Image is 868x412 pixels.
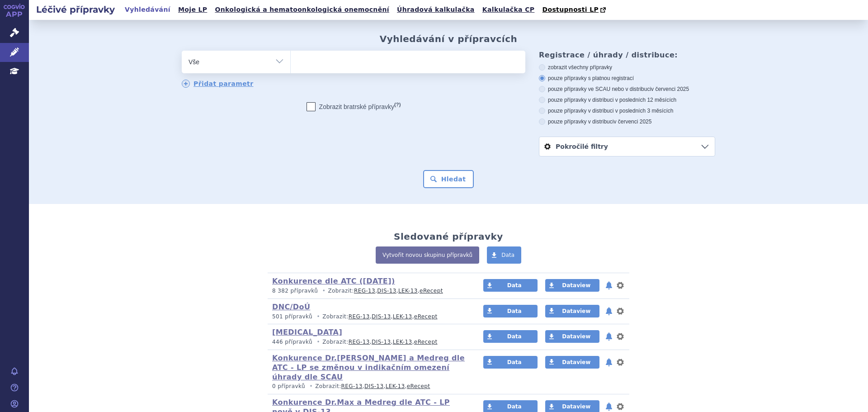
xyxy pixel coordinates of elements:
span: Dataview [562,403,590,410]
button: nastavení [616,357,625,368]
a: REG-13 [354,288,375,294]
button: notifikace [604,401,613,412]
a: Kalkulačka CP [480,4,538,16]
a: DIS-13 [372,313,391,320]
a: Přidat parametr [182,80,254,88]
a: Data [487,246,521,264]
abbr: (?) [394,102,401,108]
i: • [314,313,322,321]
button: notifikace [604,357,613,368]
a: DIS-13 [364,383,383,389]
a: LEK-13 [393,313,412,320]
label: pouze přípravky v distribuci v posledních 3 měsících [539,107,715,114]
a: Konkurence Dr.[PERSON_NAME] a Medreg dle ATC - LP se změnou v indikačním omezení úhrady dle SCAU [272,354,465,381]
a: REG-13 [349,339,370,345]
a: DIS-13 [372,339,391,345]
a: Dataview [545,279,599,292]
button: nastavení [616,280,625,291]
button: nastavení [616,306,625,317]
a: Dataview [545,330,599,343]
a: Vyhledávání [122,4,173,16]
button: nastavení [616,331,625,342]
label: Zobrazit bratrské přípravky [307,102,401,111]
span: 0 přípravků [272,383,305,389]
span: Data [507,333,522,340]
span: Data [507,359,522,365]
span: v červenci 2025 [613,118,651,125]
a: Moje LP [175,4,210,16]
a: DIS-13 [377,288,396,294]
span: Dostupnosti LP [542,6,599,13]
a: LEK-13 [393,339,412,345]
a: eRecept [407,383,430,389]
label: pouze přípravky ve SCAU nebo v distribuci [539,85,715,93]
h2: Vyhledávání v přípravcích [380,33,518,44]
p: Zobrazit: , , , [272,313,466,321]
span: 446 přípravků [272,339,312,345]
span: v červenci 2025 [651,86,689,92]
i: • [314,338,322,346]
a: Data [483,279,538,292]
span: Data [507,282,522,289]
p: Zobrazit: , , , [272,287,466,295]
p: Zobrazit: , , , [272,383,466,390]
a: Data [483,305,538,317]
a: Pokročilé filtry [539,137,715,156]
a: Konkurence dle ATC ([DATE]) [272,277,395,285]
a: Dataview [545,305,599,317]
a: REG-13 [341,383,363,389]
span: Data [507,308,522,314]
h2: Sledované přípravky [394,231,503,242]
h3: Registrace / úhrady / distribuce: [539,51,715,59]
p: Zobrazit: , , , [272,338,466,346]
button: notifikace [604,331,613,342]
span: Dataview [562,333,590,340]
a: Dostupnosti LP [539,4,610,16]
a: [MEDICAL_DATA] [272,328,342,336]
a: LEK-13 [386,383,405,389]
label: pouze přípravky v distribuci v posledních 12 měsících [539,96,715,104]
button: notifikace [604,280,613,291]
a: DNC/DoÚ [272,303,310,311]
span: Dataview [562,359,590,365]
a: Dataview [545,356,599,369]
label: pouze přípravky s platnou registrací [539,75,715,82]
label: pouze přípravky v distribuci [539,118,715,125]
a: Data [483,330,538,343]
span: 501 přípravků [272,313,312,320]
span: Dataview [562,308,590,314]
span: Dataview [562,282,590,289]
span: Data [501,252,514,258]
a: eRecept [414,339,438,345]
i: • [320,287,328,295]
a: Data [483,356,538,369]
a: REG-13 [349,313,370,320]
span: 8 382 přípravků [272,288,318,294]
label: zobrazit všechny přípravky [539,64,715,71]
span: Data [507,403,522,410]
button: Hledat [423,170,474,188]
button: notifikace [604,306,613,317]
button: nastavení [616,401,625,412]
h2: Léčivé přípravky [29,3,122,16]
a: Onkologická a hematoonkologická onemocnění [212,4,392,16]
a: Úhradová kalkulačka [394,4,477,16]
a: LEK-13 [398,288,418,294]
a: Vytvořit novou skupinu přípravků [376,246,479,264]
a: eRecept [414,313,438,320]
i: • [307,383,315,390]
a: eRecept [420,288,443,294]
